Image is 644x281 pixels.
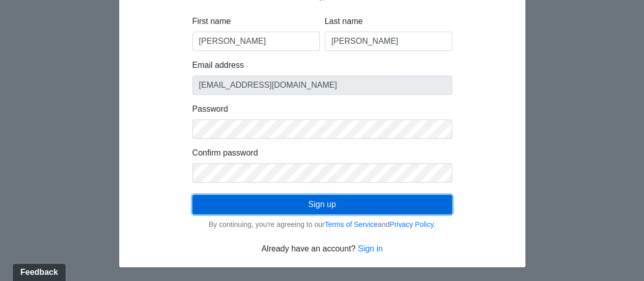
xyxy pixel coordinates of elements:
label: Email address [192,59,244,71]
label: First name [192,15,231,28]
button: Sign up [192,195,452,214]
span: Already have an account? [261,244,355,253]
label: Last name [325,15,363,28]
iframe: Ybug feedback widget [8,261,68,281]
label: Confirm password [192,147,258,159]
small: By continuing, you're agreeing to our and . [209,220,435,228]
a: Terms of Service [325,220,378,228]
label: Password [192,103,228,115]
a: Sign in [358,244,383,253]
a: Privacy Policy [389,220,433,228]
